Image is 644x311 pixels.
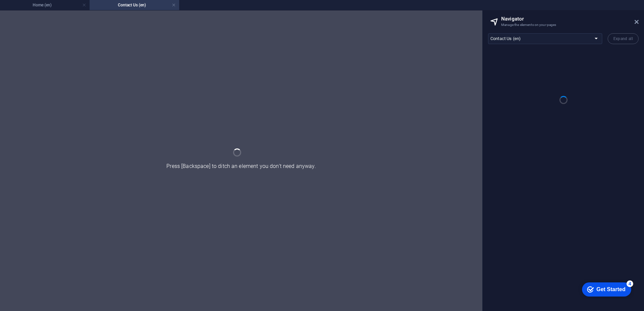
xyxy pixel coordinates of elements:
[501,22,625,28] h3: Manage the elements on your pages
[5,3,55,18] div: Get Started 4 items remaining, 20% complete
[90,1,179,9] h4: Contact Us (en)
[20,7,49,13] div: Get Started
[50,1,57,8] div: 4
[501,16,639,22] h2: Navigator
